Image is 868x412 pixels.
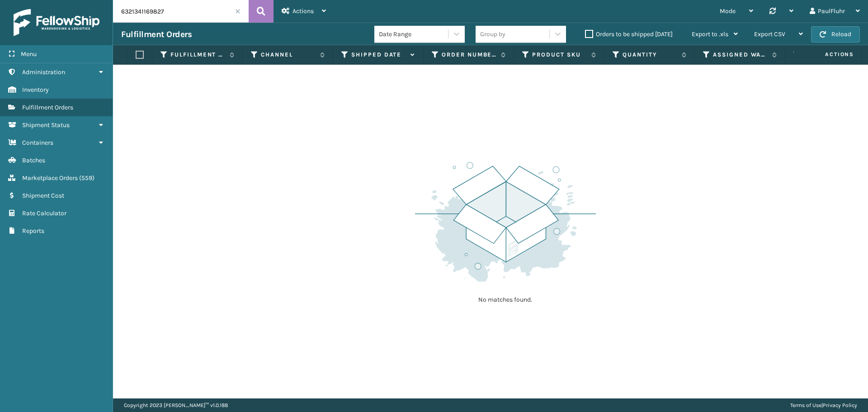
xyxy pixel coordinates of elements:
span: Fulfillment Orders [22,104,73,111]
p: Copyright 2023 [PERSON_NAME]™ v 1.0.188 [124,398,228,412]
div: | [790,398,857,412]
span: Export to .xls [692,30,728,38]
span: Marketplace Orders [22,174,78,182]
label: Order Number [442,51,496,59]
label: Assigned Warehouse [713,51,768,59]
span: Rate Calculator [22,209,66,217]
a: Terms of Use [790,402,821,408]
label: Product SKU [532,51,587,59]
h3: Fulfillment Orders [121,29,192,40]
span: ( 559 ) [79,174,94,182]
div: Group by [480,29,505,39]
label: Channel [261,51,316,59]
span: Inventory [22,86,49,94]
label: Shipped Date [351,51,406,59]
span: Actions [797,47,859,62]
span: Reports [22,227,44,235]
span: Containers [22,139,53,147]
label: Orders to be shipped [DATE] [585,30,673,38]
span: Actions [292,7,314,15]
span: Export CSV [754,30,785,38]
span: Menu [21,50,37,58]
span: Administration [22,68,65,76]
span: Shipment Cost [22,192,64,199]
div: Date Range [379,29,449,39]
span: Mode [720,7,736,15]
a: Privacy Policy [823,402,857,408]
span: Shipment Status [22,121,70,129]
label: Quantity [623,51,677,59]
span: Batches [22,156,45,164]
label: Fulfillment Order Id [170,51,225,59]
img: logo [14,9,99,36]
button: Reload [811,26,860,43]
